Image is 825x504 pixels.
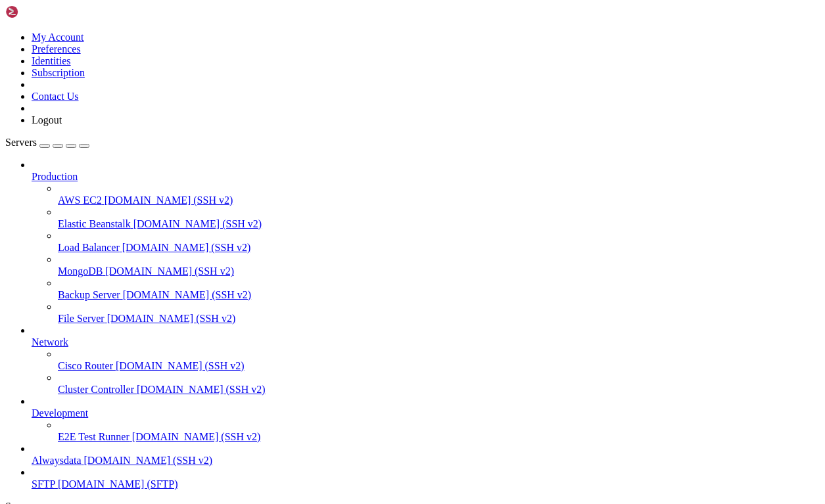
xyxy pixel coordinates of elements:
a: Cluster Controller [DOMAIN_NAME] (SSH v2) [58,384,820,396]
a: Preferences [32,43,81,55]
li: Network [32,325,820,396]
span: SFTP [32,478,55,490]
span: Production [32,171,78,182]
a: Production [32,171,820,183]
span: Network [32,336,68,348]
a: Identities [32,55,71,66]
span: [DOMAIN_NAME] (SSH v2) [105,265,234,277]
span: [DOMAIN_NAME] (SSH v2) [84,455,213,466]
span: Backup Server [58,289,120,300]
span: [DOMAIN_NAME] (SSH v2) [107,313,236,324]
a: E2E Test Runner [DOMAIN_NAME] (SSH v2) [58,431,820,443]
a: File Server [DOMAIN_NAME] (SSH v2) [58,313,820,325]
li: Development [32,396,820,443]
span: Servers [5,137,37,148]
a: Elastic Beanstalk [DOMAIN_NAME] (SSH v2) [58,218,820,230]
span: Development [32,407,88,419]
a: AWS EC2 [DOMAIN_NAME] (SSH v2) [58,195,820,206]
span: Elastic Beanstalk [58,218,131,229]
a: Alwaysdata [DOMAIN_NAME] (SSH v2) [32,455,820,467]
li: Elastic Beanstalk [DOMAIN_NAME] (SSH v2) [58,206,820,230]
li: Cluster Controller [DOMAIN_NAME] (SSH v2) [58,372,820,396]
span: [DOMAIN_NAME] (SSH v2) [132,431,261,442]
li: File Server [DOMAIN_NAME] (SSH v2) [58,301,820,325]
span: [DOMAIN_NAME] (SSH v2) [123,289,252,300]
span: E2E Test Runner [58,431,130,442]
span: File Server [58,313,105,324]
li: AWS EC2 [DOMAIN_NAME] (SSH v2) [58,183,820,206]
span: [DOMAIN_NAME] (SSH v2) [133,218,262,229]
span: [DOMAIN_NAME] (SSH v2) [105,195,233,206]
li: Production [32,159,820,325]
a: Backup Server [DOMAIN_NAME] (SSH v2) [58,289,820,301]
a: Cisco Router [DOMAIN_NAME] (SSH v2) [58,360,820,372]
span: Cluster Controller [58,384,134,395]
a: Servers [5,137,89,148]
li: Cisco Router [DOMAIN_NAME] (SSH v2) [58,348,820,372]
a: Network [32,336,820,348]
li: Alwaysdata [DOMAIN_NAME] (SSH v2) [32,443,820,467]
span: Load Balancer [58,242,120,253]
span: [DOMAIN_NAME] (SSH v2) [137,384,266,395]
li: Load Balancer [DOMAIN_NAME] (SSH v2) [58,230,820,254]
span: AWS EC2 [58,195,102,206]
li: Backup Server [DOMAIN_NAME] (SSH v2) [58,277,820,301]
li: E2E Test Runner [DOMAIN_NAME] (SSH v2) [58,419,820,443]
a: Development [32,407,820,419]
span: [DOMAIN_NAME] (SSH v2) [122,242,251,253]
span: MongoDB [58,265,103,277]
span: Cisco Router [58,360,113,371]
a: MongoDB [DOMAIN_NAME] (SSH v2) [58,265,820,277]
li: MongoDB [DOMAIN_NAME] (SSH v2) [58,254,820,277]
a: Subscription [32,67,85,78]
img: Shellngn [5,5,81,18]
a: Load Balancer [DOMAIN_NAME] (SSH v2) [58,242,820,254]
span: [DOMAIN_NAME] (SFTP) [58,478,178,490]
a: SFTP [DOMAIN_NAME] (SFTP) [32,478,820,490]
span: Alwaysdata [32,455,82,466]
a: Logout [32,114,62,126]
a: My Account [32,32,84,43]
span: [DOMAIN_NAME] (SSH v2) [116,360,245,371]
li: SFTP [DOMAIN_NAME] (SFTP) [32,467,820,490]
a: Contact Us [32,91,79,102]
